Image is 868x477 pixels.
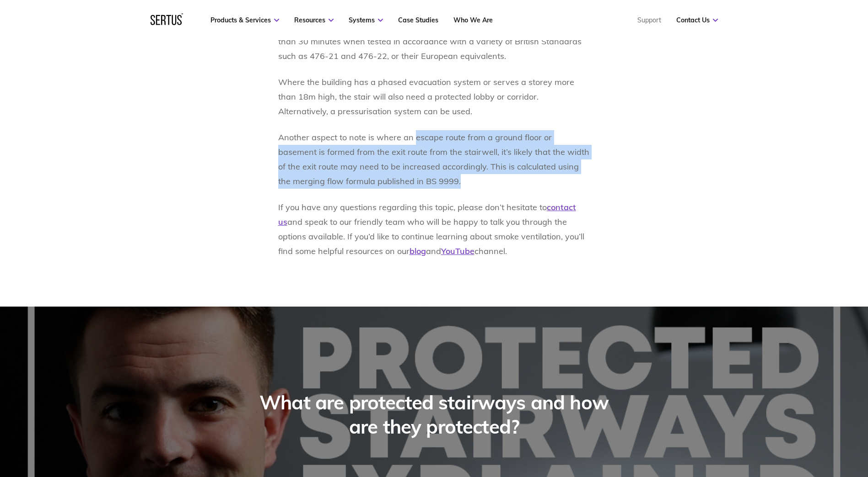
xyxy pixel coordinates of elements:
a: Support [637,16,661,24]
p: Where the building has a phased evacuation system or serves a storey more than 18m high, the stai... [278,75,590,119]
h2: What are protected stairways and how are they protected? [257,391,611,439]
p: The enclosure of a protected stairwell should have a fire resistance of no less than 30 minutes w... [278,20,590,64]
a: Products & Services [210,16,279,24]
a: Case Studies [398,16,438,24]
p: If you have any questions regarding this topic, please don’t hesitate to and speak to our friendl... [278,200,590,259]
a: Who We Are [453,16,493,24]
p: Another aspect to note is where an escape route from a ground floor or basement is formed from th... [278,130,590,189]
a: Contact Us [676,16,718,24]
a: blog [410,246,426,256]
a: YouTube [441,246,474,256]
a: Resources [294,16,334,24]
iframe: Chat Widget [703,371,868,477]
a: Systems [349,16,383,24]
